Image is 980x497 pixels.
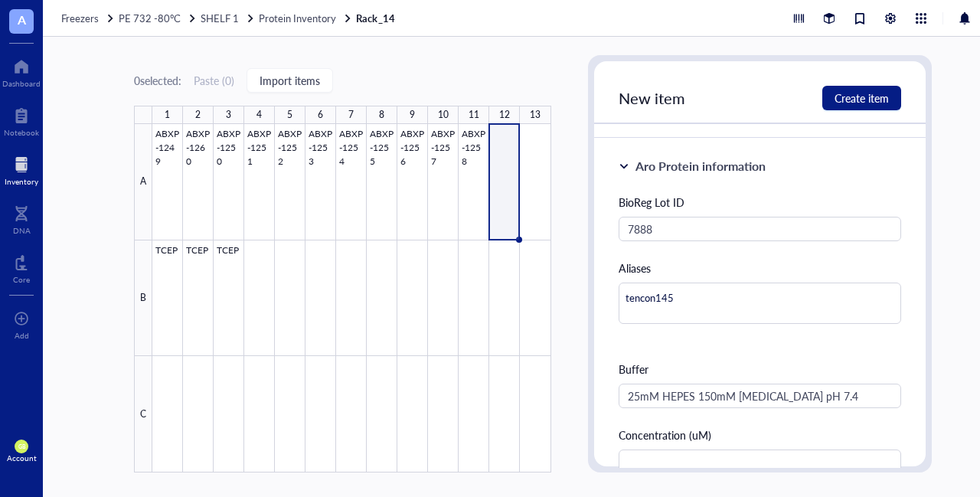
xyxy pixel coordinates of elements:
div: B [134,240,152,357]
a: SHELF 1Protein Inventory [201,11,353,25]
div: Account [7,453,37,463]
div: Inventory [5,177,38,186]
span: A [18,10,26,29]
div: A [134,124,152,240]
span: Freezers [61,11,99,25]
div: 12 [499,106,510,124]
span: Create item [835,92,889,104]
div: 8 [379,106,384,124]
a: DNA [13,201,31,235]
a: Freezers [61,11,116,25]
a: Core [13,250,30,284]
span: New item [619,87,685,109]
div: 9 [410,106,415,124]
div: 4 [256,106,262,124]
div: 6 [318,106,323,124]
span: SHELF 1 [201,11,239,25]
button: Paste (0) [194,68,234,93]
span: Import items [260,74,320,87]
div: Concentration (uM) [619,427,902,443]
div: BioReg Lot ID [619,194,902,211]
button: Import items [247,68,333,93]
div: 7 [348,106,354,124]
a: Dashboard [2,54,41,88]
div: 0 selected: [134,72,181,89]
div: Buffer [619,361,902,378]
div: 11 [469,106,479,124]
div: 5 [287,106,292,124]
div: Dashboard [2,79,41,88]
div: 1 [165,106,170,124]
div: Aliases [619,260,902,276]
div: DNA [13,226,31,235]
a: PE 732 -80°C [119,11,198,25]
a: Inventory [5,152,38,186]
div: 10 [438,106,449,124]
div: Add [15,331,29,340]
div: C [134,356,152,472]
a: Notebook [4,103,39,137]
div: 3 [226,106,231,124]
div: Aro Protein information [635,157,766,175]
span: Protein Inventory [259,11,336,25]
textarea: tencon145 [619,283,902,324]
span: PE 732 -80°C [119,11,181,25]
div: 13 [530,106,541,124]
a: Rack_14 [356,11,397,25]
div: Notebook [4,128,39,137]
div: 2 [195,106,201,124]
span: GB [18,443,24,450]
button: Create item [822,86,901,110]
div: Core [13,275,30,284]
